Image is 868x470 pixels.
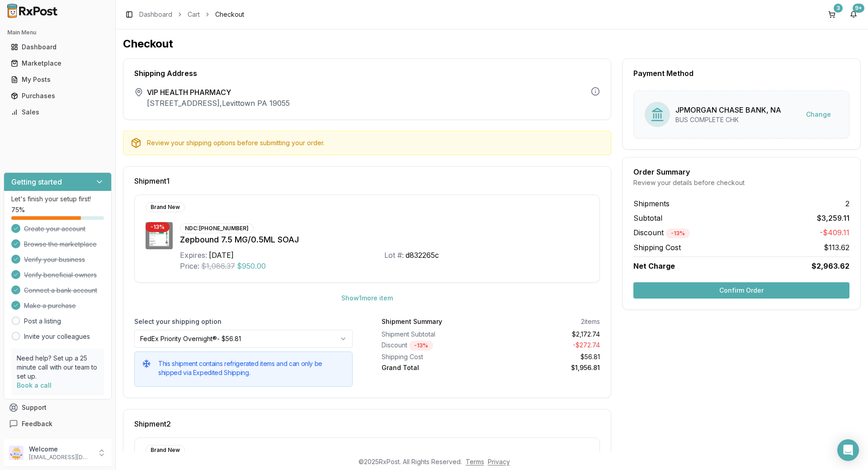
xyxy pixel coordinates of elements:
[382,341,487,351] div: Discount
[817,213,849,223] span: $3,259.11
[237,261,266,271] span: $950.00
[7,104,108,120] a: Sales
[811,261,849,271] span: $2,963.62
[382,363,487,372] div: Grand Total
[633,198,670,209] span: Shipments
[633,178,849,187] div: Review your details before checkout
[11,59,104,68] div: Marketplace
[11,91,104,100] div: Purchases
[11,176,62,187] h3: Getting started
[123,37,861,51] h1: Checkout
[7,71,108,88] a: My Posts
[180,223,254,233] div: NDC: [PHONE_NUMBER]
[4,40,112,54] button: Dashboard
[209,250,234,261] div: [DATE]
[382,317,442,326] div: Shipment Summary
[134,70,600,77] div: Shipping Address
[334,290,400,306] button: Show1more item
[11,75,104,84] div: My Posts
[846,7,861,22] button: 9+
[4,72,112,87] button: My Posts
[633,228,690,237] span: Discount
[11,195,104,204] p: Let's finish your setup first!
[4,105,112,119] button: Sales
[581,317,600,326] div: 2 items
[146,445,185,455] div: Brand New
[633,213,662,223] span: Subtotal
[9,446,24,460] img: User avatar
[7,29,108,36] h2: Main Menu
[633,261,675,271] span: Net Charge
[4,4,61,18] img: RxPost Logo
[158,359,345,377] h5: This shipment contains refrigerated items and can only be shipped via Expedited Shipping.
[837,439,859,461] div: Open Intercom Messenger
[147,138,604,147] div: Review your shipping options before submitting your order.
[180,250,207,261] div: Expires:
[495,330,600,339] div: $2,172.74
[134,177,170,185] span: Shipment 1
[845,198,849,209] span: 2
[824,242,849,253] span: $113.62
[215,10,244,19] span: Checkout
[633,242,681,253] span: Shipping Cost
[633,282,849,299] button: Confirm Order
[22,419,52,428] span: Feedback
[201,261,235,271] span: $1,086.37
[4,56,112,71] button: Marketplace
[384,250,404,261] div: Lot #:
[633,70,849,77] div: Payment Method
[4,89,112,103] button: Purchases
[466,458,484,465] a: Terms
[825,7,839,22] button: 3
[24,240,97,249] span: Browse the marketplace
[146,202,185,212] div: Brand New
[24,317,61,326] a: Post a listing
[146,222,170,232] div: - 13 %
[495,341,600,351] div: - $272.74
[7,55,108,71] a: Marketplace
[24,286,97,295] span: Connect a bank account
[11,108,104,117] div: Sales
[24,224,85,233] span: Create your account
[134,317,353,326] label: Select your shipping option
[666,228,690,238] div: - 13 %
[24,301,76,310] span: Make a purchase
[29,445,92,454] p: Welcome
[147,98,290,109] p: [STREET_ADDRESS] , Levittown PA 19055
[24,255,85,264] span: Verify your business
[4,399,112,416] button: Support
[17,381,52,389] a: Book a call
[180,261,199,271] div: Price:
[820,227,849,238] span: -$409.11
[495,363,600,372] div: $1,956.81
[382,330,487,339] div: Shipment Subtotal
[24,271,97,280] span: Verify beneficial owners
[853,4,864,13] div: 9+
[24,332,90,341] a: Invite your colleagues
[7,88,108,104] a: Purchases
[488,458,510,465] a: Privacy
[188,10,200,19] a: Cart
[675,104,781,115] div: JPMORGAN CHASE BANK, NA
[180,233,589,246] div: Zepbound 7.5 MG/0.5ML SOAJ
[633,168,849,176] div: Order Summary
[799,106,838,123] button: Change
[382,352,487,361] div: Shipping Cost
[29,454,92,461] p: [EMAIL_ADDRESS][DOMAIN_NAME]
[11,205,25,214] span: 75 %
[4,416,112,432] button: Feedback
[139,10,244,19] nav: breadcrumb
[146,222,173,249] img: Zepbound 7.5 MG/0.5ML SOAJ
[406,250,439,261] div: d832265c
[134,420,171,427] span: Shipment 2
[7,39,108,55] a: Dashboard
[834,4,843,13] div: 3
[139,10,172,19] a: Dashboard
[11,43,104,52] div: Dashboard
[409,341,433,351] div: - 13 %
[17,354,99,381] p: Need help? Set up a 25 minute call with our team to set up.
[495,352,600,361] div: $56.81
[147,87,290,98] span: VIP HEALTH PHARMACY
[675,115,781,124] div: BUS COMPLETE CHK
